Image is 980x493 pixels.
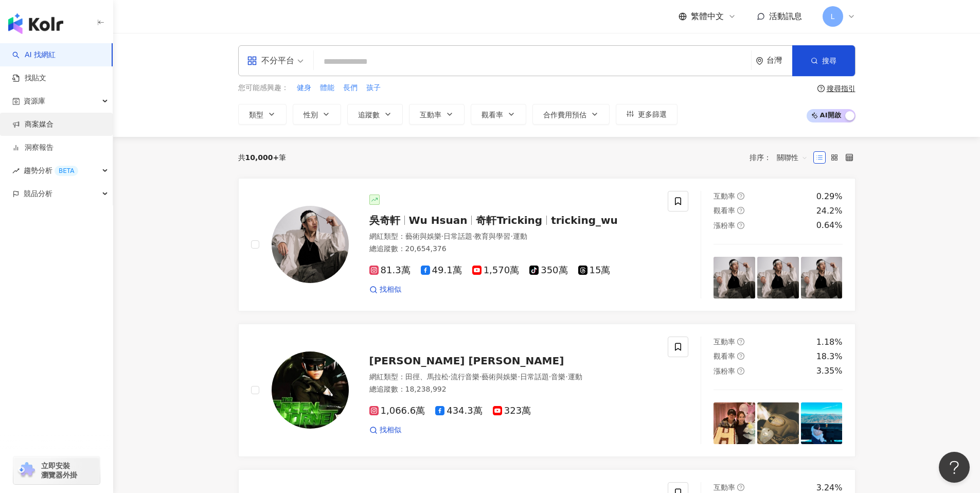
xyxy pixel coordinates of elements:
a: 商案媒合 [12,119,54,130]
span: 互動率 [714,338,735,346]
span: 合作費用預估 [543,111,586,119]
a: KOL Avatar吳奇軒Wu Hsuan奇軒Trickingtricking_wu網紅類型：藝術與娛樂·日常話題·教育與學習·運動總追蹤數：20,654,37681.3萬49.1萬1,570萬... [238,178,856,311]
span: question-circle [737,484,744,491]
span: 性別 [304,111,318,119]
span: L [831,11,835,22]
span: question-circle [737,338,744,345]
span: 81.3萬 [369,265,411,276]
div: 3.35% [816,365,843,377]
span: 類型 [249,111,263,119]
span: 競品分析 [24,182,52,205]
span: · [565,373,567,381]
img: post-image [714,402,755,444]
span: 搜尋 [822,57,836,65]
span: · [549,373,551,381]
span: tricking_wu [551,214,618,226]
button: 類型 [238,104,287,125]
div: 搜尋指引 [827,84,856,93]
span: 1,066.6萬 [369,406,425,416]
span: Wu Hsuan [409,214,468,226]
span: 藝術與娛樂 [482,373,518,381]
span: 互動率 [420,111,441,119]
div: 總追蹤數 ： 18,238,992 [369,384,656,395]
span: 資源庫 [24,90,45,113]
a: searchAI 找網紅 [12,50,56,60]
span: 漲粉率 [714,367,735,375]
img: KOL Avatar [272,351,349,429]
span: [PERSON_NAME] [PERSON_NAME] [369,355,564,367]
span: question-circle [737,192,744,200]
span: 立即安裝 瀏覽器外掛 [41,461,77,480]
img: chrome extension [16,462,37,479]
span: 流行音樂 [451,373,479,381]
span: appstore [247,56,257,66]
span: 田徑、馬拉松 [405,373,449,381]
span: · [441,232,443,240]
button: 體能 [319,82,335,94]
iframe: Help Scout Beacon - Open [939,452,970,483]
span: 49.1萬 [421,265,462,276]
div: 不分平台 [247,52,294,69]
span: · [518,373,520,381]
span: 434.3萬 [435,406,483,416]
img: post-image [801,402,843,444]
div: 網紅類型 ： [369,372,656,382]
span: · [479,373,482,381]
div: 網紅類型 ： [369,232,656,242]
a: KOL Avatar[PERSON_NAME] [PERSON_NAME]網紅類型：田徑、馬拉松·流行音樂·藝術與娛樂·日常話題·音樂·運動總追蹤數：18,238,9921,066.6萬434.... [238,324,856,457]
span: environment [756,57,763,65]
span: · [449,373,451,381]
span: question-circle [817,85,825,92]
span: 觀看率 [714,352,735,360]
span: 運動 [568,373,582,381]
span: 活動訊息 [769,11,802,21]
button: 健身 [296,82,312,94]
a: 找相似 [369,285,401,295]
span: rise [12,167,20,174]
button: 長們 [343,82,358,94]
span: 關聯性 [777,149,808,166]
span: question-circle [737,207,744,214]
div: 共 筆 [238,153,287,162]
button: 互動率 [409,104,465,125]
span: question-circle [737,367,744,375]
span: 奇軒Tricking [476,214,542,226]
span: 互動率 [714,192,735,200]
button: 孩子 [366,82,381,94]
img: post-image [757,402,799,444]
span: 吳奇軒 [369,214,400,226]
button: 追蹤數 [347,104,403,125]
span: 日常話題 [520,373,549,381]
div: 排序： [750,149,813,166]
span: 漲粉率 [714,221,735,230]
span: 藝術與娛樂 [405,232,441,240]
div: 總追蹤數 ： 20,654,376 [369,244,656,254]
span: question-circle [737,222,744,229]
img: post-image [714,257,755,298]
img: KOL Avatar [272,206,349,283]
button: 搜尋 [792,45,855,76]
button: 更多篩選 [616,104,678,125]
span: 繁體中文 [691,11,724,22]
span: 日常話題 [443,232,472,240]
span: · [510,232,512,240]
span: 您可能感興趣： [238,83,289,93]
span: 找相似 [380,425,401,435]
div: 0.29% [816,191,843,202]
span: 互動率 [714,483,735,491]
span: 1,570萬 [472,265,520,276]
span: 健身 [297,83,311,93]
span: 323萬 [493,406,531,416]
div: 台灣 [767,56,792,65]
span: 更多篩選 [638,110,667,118]
div: 1.18% [816,337,843,348]
img: logo [8,13,63,34]
span: 教育與學習 [474,232,510,240]
span: 10,000+ [245,153,279,162]
span: 趨勢分析 [24,159,78,182]
div: 24.2% [816,205,843,217]
a: 洞察報告 [12,143,54,153]
div: 0.64% [816,220,843,231]
a: 找相似 [369,425,401,435]
span: 音樂 [551,373,565,381]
